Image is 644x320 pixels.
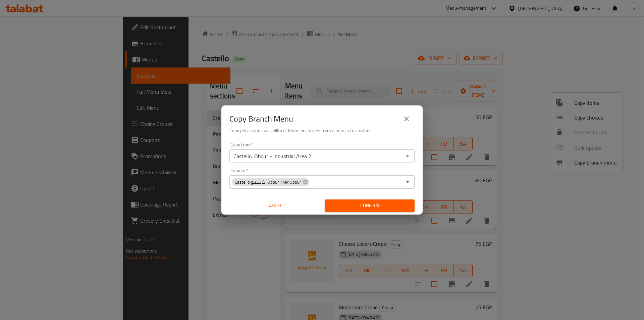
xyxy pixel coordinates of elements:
[325,199,415,212] button: Confirm
[330,201,409,210] span: Confirm
[229,113,293,124] h2: Copy Branch Menu
[232,179,304,185] span: Castello كاستيلو, Obour TMP,Obour
[229,127,415,134] h6: Copy prices and availability of items or choices from a branch to another
[232,201,317,210] span: Cancel
[403,177,412,187] button: Open
[403,151,412,161] button: Open
[398,111,415,127] button: close
[232,178,309,186] div: Castello كاستيلو, Obour TMP,Obour
[229,199,319,212] button: Cancel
